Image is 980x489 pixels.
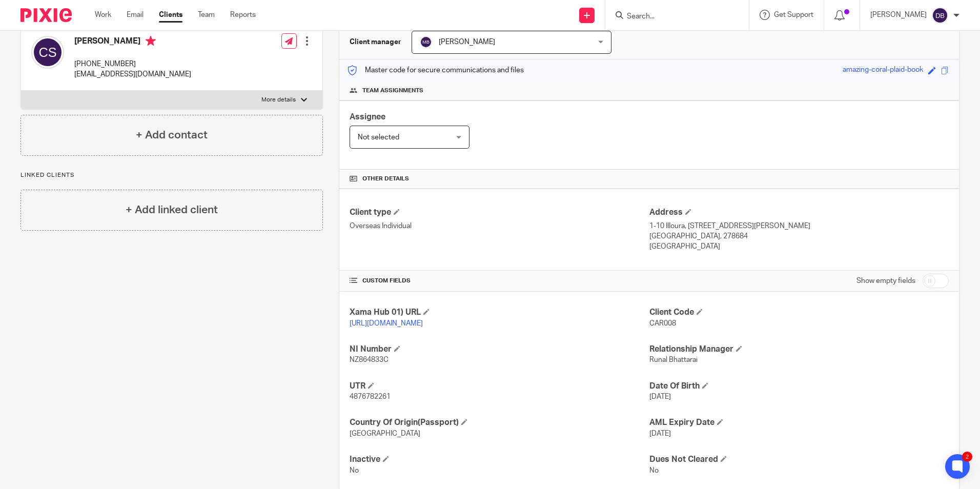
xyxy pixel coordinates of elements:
span: No [649,467,659,474]
span: Other details [362,175,409,183]
p: Linked clients [21,171,323,179]
h4: + Add contact [136,127,208,143]
img: svg%3E [420,36,432,48]
h4: UTR [350,381,649,392]
h4: Date Of Birth [649,381,949,392]
span: Not selected [358,134,399,141]
h4: Client type [350,207,649,218]
a: Clients [159,10,182,20]
a: Team [198,10,215,20]
img: svg%3E [31,36,64,69]
img: svg%3E [932,7,948,24]
h4: [PERSON_NAME] [74,36,191,49]
h4: Xama Hub 01) URL [350,307,649,318]
span: [PERSON_NAME] [439,38,495,46]
p: Overseas Individual [350,221,649,231]
span: NZ864833C [350,356,389,363]
p: [EMAIL_ADDRESS][DOMAIN_NAME] [74,69,191,79]
p: [PHONE_NUMBER] [74,59,191,69]
span: [DATE] [649,393,671,400]
a: Work [95,10,111,20]
span: Runal Bhattarai [649,356,698,363]
p: [GEOGRAPHIC_DATA] [649,241,949,252]
h4: Dues Not Cleared [649,454,949,465]
h4: NI Number [350,344,649,355]
h4: Country Of Origin(Passport) [350,417,649,428]
a: Email [127,10,144,20]
p: 1-10 IIIoura, [STREET_ADDRESS][PERSON_NAME] [649,221,949,231]
h4: Client Code [649,307,949,318]
span: Assignee [350,113,385,121]
span: Get Support [774,11,813,18]
span: [GEOGRAPHIC_DATA] [350,430,420,437]
p: More details [261,96,296,104]
h3: Client manager [350,37,401,47]
i: Primary [146,36,156,46]
div: amazing-coral-plaid-book [843,65,923,76]
span: [DATE] [649,430,671,437]
h4: CUSTOM FIELDS [350,277,649,285]
img: Pixie [21,8,72,22]
div: 2 [962,452,972,462]
span: Team assignments [362,87,423,95]
span: No [350,467,359,474]
h4: Inactive [350,454,649,465]
p: [PERSON_NAME] [870,10,927,20]
h4: + Add linked client [126,202,218,218]
a: Reports [230,10,256,20]
span: 4876782261 [350,393,391,400]
h4: Address [649,207,949,218]
label: Show empty fields [856,276,915,286]
input: Search [626,12,718,22]
span: CAR008 [649,320,676,327]
a: [URL][DOMAIN_NAME] [350,320,423,327]
p: [GEOGRAPHIC_DATA], 278684 [649,231,949,241]
h4: AML Expiry Date [649,417,949,428]
h4: Relationship Manager [649,344,949,355]
p: Master code for secure communications and files [347,65,524,75]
